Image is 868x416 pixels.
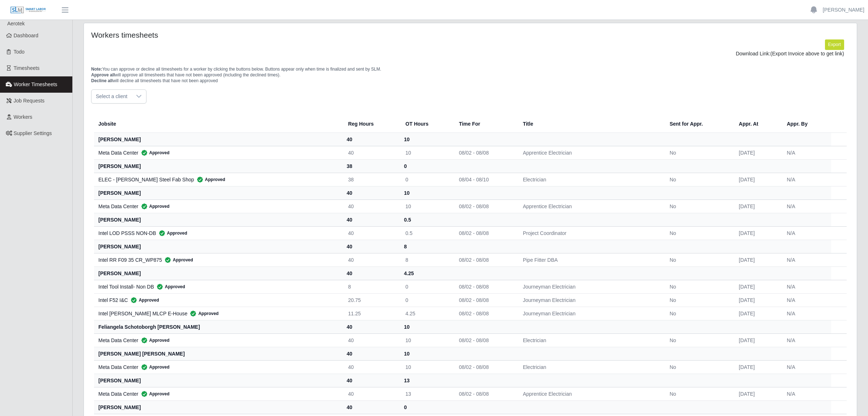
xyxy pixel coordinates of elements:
[156,230,187,237] span: Approved
[92,90,132,103] span: Select a client
[94,213,342,226] th: [PERSON_NAME]
[342,173,400,186] td: 38
[781,293,831,307] td: N/A
[94,347,342,360] th: [PERSON_NAME] [PERSON_NAME]
[453,146,517,159] td: 08/02 - 08/08
[91,66,850,84] p: You can approve or decline all timesheets for a worker by clicking the buttons below. Buttons app...
[733,199,781,213] td: [DATE]
[97,50,844,58] div: Download Link:
[14,65,40,71] span: Timesheets
[733,387,781,400] td: [DATE]
[342,280,400,293] td: 8
[94,400,342,414] th: [PERSON_NAME]
[187,310,218,317] span: Approved
[400,186,453,199] th: 10
[400,253,453,266] td: 8
[517,333,664,347] td: Electrician
[139,364,170,371] span: Approved
[517,253,664,266] td: Pipe Fitter DBA
[342,374,400,387] th: 40
[98,203,336,210] div: Meta Data Center
[342,293,400,307] td: 20.75
[342,266,400,280] th: 40
[664,293,733,307] td: No
[400,307,453,320] td: 4.25
[733,360,781,374] td: [DATE]
[91,30,401,39] h4: Workers timesheets
[342,226,400,240] td: 40
[400,240,453,253] th: 8
[823,6,864,14] a: [PERSON_NAME]
[664,115,733,133] th: Sent for Appr.
[98,230,336,237] div: Intel LOD PSSS NON-DB
[162,256,193,264] span: Approved
[342,347,400,360] th: 40
[94,159,342,173] th: [PERSON_NAME]
[128,297,159,304] span: Approved
[400,293,453,307] td: 0
[14,33,39,38] span: Dashboard
[733,307,781,320] td: [DATE]
[781,360,831,374] td: N/A
[517,307,664,320] td: Journeyman Electrician
[781,226,831,240] td: N/A
[14,49,25,55] span: Todo
[453,253,517,266] td: 08/02 - 08/08
[342,186,400,199] th: 40
[342,240,400,253] th: 40
[342,133,400,146] th: 40
[453,280,517,293] td: 08/02 - 08/08
[342,400,400,414] th: 40
[342,320,400,333] th: 40
[517,226,664,240] td: Project Coordinator
[400,159,453,173] th: 0
[781,307,831,320] td: N/A
[400,173,453,186] td: 0
[98,297,336,304] div: Intel F52 I&C
[400,266,453,280] th: 4.25
[342,146,400,159] td: 40
[94,240,342,253] th: [PERSON_NAME]
[400,213,453,226] th: 0.5
[91,67,102,72] span: Note:
[664,226,733,240] td: No
[400,146,453,159] td: 10
[453,333,517,347] td: 08/02 - 08/08
[781,146,831,159] td: N/A
[98,176,336,183] div: ELEC - [PERSON_NAME] Steel Fab Shop
[94,320,342,333] th: feliangela schotoborgh [PERSON_NAME]
[453,360,517,374] td: 08/02 - 08/08
[781,199,831,213] td: N/A
[14,114,33,120] span: Workers
[517,173,664,186] td: Electrician
[400,115,453,133] th: OT Hours
[733,226,781,240] td: [DATE]
[770,51,844,56] span: (Export Invoice above to get link)
[154,283,185,290] span: Approved
[98,364,336,371] div: Meta Data Center
[94,186,342,199] th: [PERSON_NAME]
[342,159,400,173] th: 38
[10,6,46,14] img: SLM Logo
[94,133,342,146] th: [PERSON_NAME]
[139,337,170,344] span: Approved
[342,387,400,400] td: 40
[664,333,733,347] td: No
[91,78,112,83] span: Decline all
[14,130,52,136] span: Supplier Settings
[664,199,733,213] td: No
[400,374,453,387] th: 13
[94,374,342,387] th: [PERSON_NAME]
[400,133,453,146] th: 10
[825,39,844,50] button: Export
[342,199,400,213] td: 40
[342,115,400,133] th: Reg Hours
[664,360,733,374] td: No
[400,320,453,333] th: 10
[342,213,400,226] th: 40
[781,387,831,400] td: N/A
[194,176,225,183] span: Approved
[400,400,453,414] th: 0
[664,280,733,293] td: No
[139,203,170,210] span: Approved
